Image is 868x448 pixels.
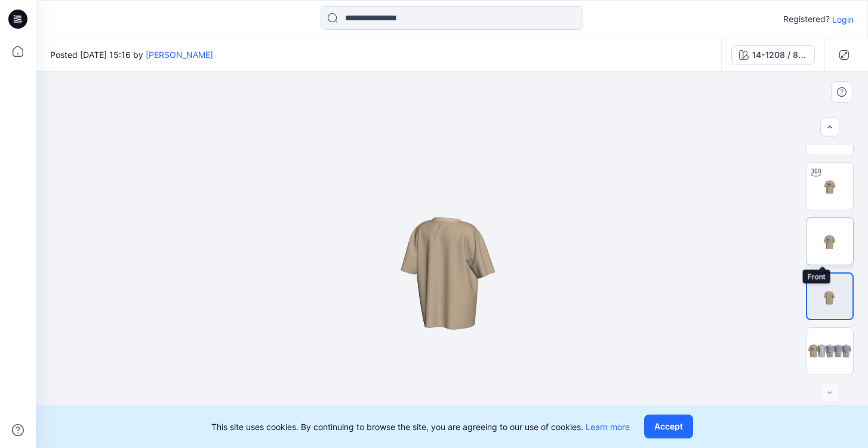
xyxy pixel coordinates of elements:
[586,422,630,432] a: Learn more
[783,12,830,26] p: Registered?
[264,72,640,448] img: eyJhbGciOiJIUzI1NiIsImtpZCI6IjAiLCJzbHQiOiJzZXMiLCJ0eXAiOiJKV1QifQ.eyJkYXRhIjp7InR5cGUiOiJzdG9yYW...
[807,218,853,265] img: Front
[50,48,213,61] span: Posted [DATE] 15:16 by
[211,421,630,433] p: This site uses cookies. By continuing to browse the site, you are agreeing to our use of cookies.
[807,274,852,319] img: Back
[644,415,693,438] button: Accept
[807,337,853,365] img: All colorways
[731,45,815,65] button: 14-1208 / 8159-00
[146,50,213,60] a: [PERSON_NAME]
[832,13,854,26] p: Login
[807,163,853,210] img: Turntable
[752,48,807,62] div: 14-1208 / 8159-00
